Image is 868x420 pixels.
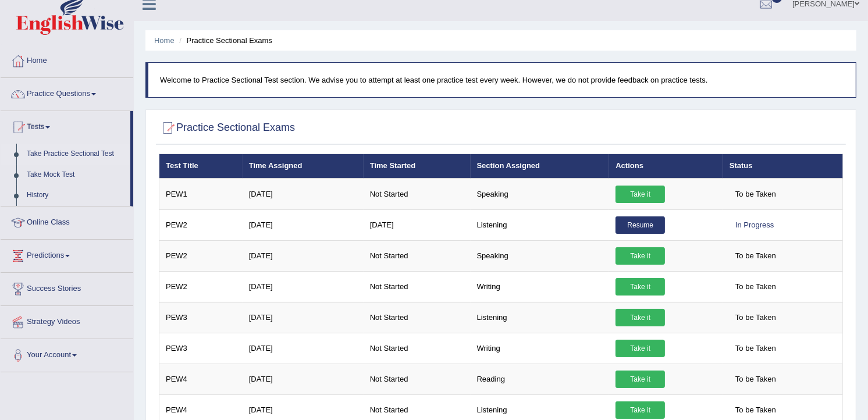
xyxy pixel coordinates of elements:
td: [DATE] [243,240,364,271]
span: To be Taken [730,309,782,326]
a: Take it [616,401,665,419]
th: Actions [609,154,723,179]
div: In Progress [730,216,780,234]
p: Welcome to Practice Sectional Test section. We advise you to attempt at least one practice test e... [160,74,844,86]
a: History [22,185,130,206]
a: Online Class [1,207,133,236]
a: Practice Questions [1,78,133,107]
td: Listening [471,209,610,240]
a: Predictions [1,240,133,269]
td: Not Started [364,179,471,210]
td: Reading [471,364,610,394]
td: [DATE] [243,364,364,394]
a: Take it [616,309,665,326]
a: Home [1,45,133,74]
a: Take it [616,186,665,203]
th: Status [723,154,843,179]
a: Resume [616,216,665,234]
td: Writing [471,271,610,302]
td: Speaking [471,240,610,271]
a: Take it [616,371,665,388]
td: Not Started [364,271,471,302]
a: Home [154,36,175,45]
a: Take it [616,278,665,296]
td: Not Started [364,240,471,271]
li: Practice Sectional Exams [176,35,272,46]
td: Not Started [364,364,471,394]
td: PEW3 [159,302,243,333]
th: Test Title [159,154,243,179]
td: [DATE] [243,179,364,210]
a: Your Account [1,339,133,368]
td: PEW2 [159,209,243,240]
a: Tests [1,111,130,140]
td: Speaking [471,179,610,210]
td: [DATE] [243,302,364,333]
td: PEW4 [159,364,243,394]
td: PEW1 [159,179,243,210]
a: Success Stories [1,273,133,302]
a: Take it [616,247,665,265]
span: To be Taken [730,340,782,357]
td: Writing [471,333,610,364]
th: Section Assigned [471,154,610,179]
a: Strategy Videos [1,306,133,335]
td: [DATE] [243,333,364,364]
a: Take Mock Test [22,165,130,186]
td: PEW2 [159,271,243,302]
td: PEW2 [159,240,243,271]
span: To be Taken [730,278,782,296]
th: Time Assigned [243,154,364,179]
a: Take Practice Sectional Test [22,144,130,165]
td: Listening [471,302,610,333]
h2: Practice Sectional Exams [159,119,295,137]
td: Not Started [364,302,471,333]
span: To be Taken [730,401,782,419]
a: Take it [616,340,665,357]
th: Time Started [364,154,471,179]
span: To be Taken [730,371,782,388]
td: [DATE] [243,209,364,240]
td: Not Started [364,333,471,364]
td: [DATE] [364,209,471,240]
td: PEW3 [159,333,243,364]
span: To be Taken [730,186,782,203]
span: To be Taken [730,247,782,265]
td: [DATE] [243,271,364,302]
